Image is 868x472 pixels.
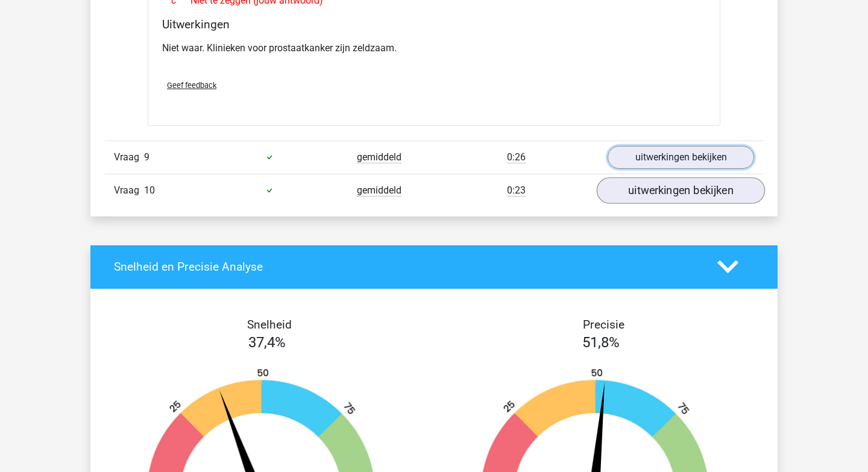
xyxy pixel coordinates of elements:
span: 0:26 [507,151,526,163]
span: gemiddeld [357,184,401,197]
h4: Snelheid [114,318,425,332]
a: uitwerkingen bekijken [608,146,754,169]
p: Niet waar. Klinieken voor prostaatkanker zijn zeldzaam. [162,41,706,55]
h4: Uitwerkingen [162,17,706,31]
span: Vraag [114,183,144,198]
span: Vraag [114,150,144,165]
span: Geef feedback [167,81,216,90]
a: uitwerkingen bekijken [597,177,765,204]
h4: Snelheid en Precisie Analyse [114,260,699,274]
span: gemiddeld [357,151,401,163]
span: 37,4% [248,334,286,351]
span: 0:23 [507,184,526,197]
span: 9 [144,151,149,163]
span: 10 [144,184,155,196]
h4: Precisie [448,318,759,332]
span: 51,8% [582,334,620,351]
